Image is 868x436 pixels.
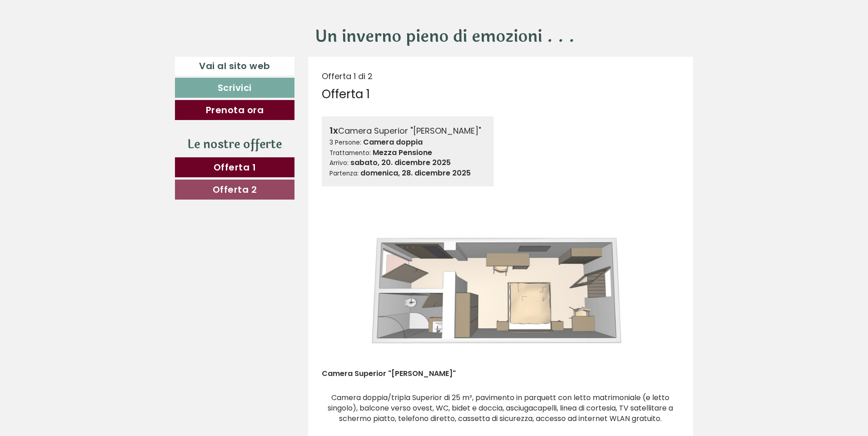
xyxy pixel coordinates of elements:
div: Offerta 1 [322,86,370,103]
small: Partenza: [329,169,359,178]
div: Camera Superior "[PERSON_NAME]" [322,362,469,379]
small: Trattamento: [329,149,371,157]
a: Scrivici [175,78,294,98]
span: Offerta 1 [214,161,256,174]
small: Arrivo: [329,159,349,167]
b: 1x [329,124,338,137]
a: Prenota ora [175,100,294,120]
div: Buon giorno, come possiamo aiutarla? [7,25,154,52]
b: Mezza Pensione [373,147,432,158]
p: Camera doppia/tripla Superior di 25 m², pavimento in parquett con letto matrimoniale (e letto sin... [322,393,680,424]
a: Vai al sito web [175,57,294,75]
button: Invia [307,236,359,256]
b: Camera doppia [363,137,423,147]
button: Next [654,278,663,301]
span: Offerta 1 di 2 [322,70,373,82]
div: mercoledì [153,7,205,22]
span: Offerta 2 [213,183,257,196]
h1: Un inverno pieno di emozioni . . . [315,28,575,46]
small: 20:42 [14,44,150,50]
div: Camera Superior "[PERSON_NAME]" [329,124,486,137]
b: domenica, 28. dicembre 2025 [360,168,471,178]
div: Le nostre offerte [175,136,294,153]
button: Previous [338,278,347,301]
small: 3 Persone: [329,138,361,147]
img: image [322,200,680,379]
b: sabato, 20. dicembre 2025 [350,157,451,168]
div: Hotel Goldene Rose [14,26,150,34]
